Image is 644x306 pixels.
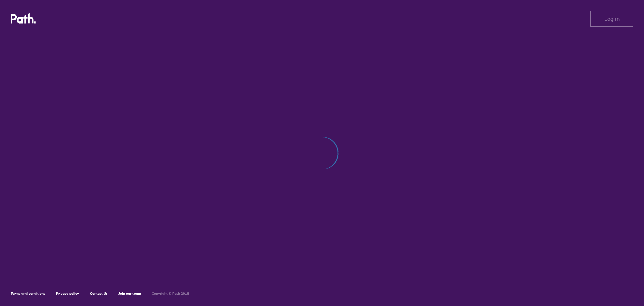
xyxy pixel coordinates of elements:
[590,11,633,27] button: Log in
[152,292,189,296] h6: Copyright © Path 2018
[604,16,620,22] span: Log in
[90,291,108,296] a: Contact Us
[11,291,45,296] a: Terms and conditions
[56,291,79,296] a: Privacy policy
[118,291,141,296] a: Join our team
